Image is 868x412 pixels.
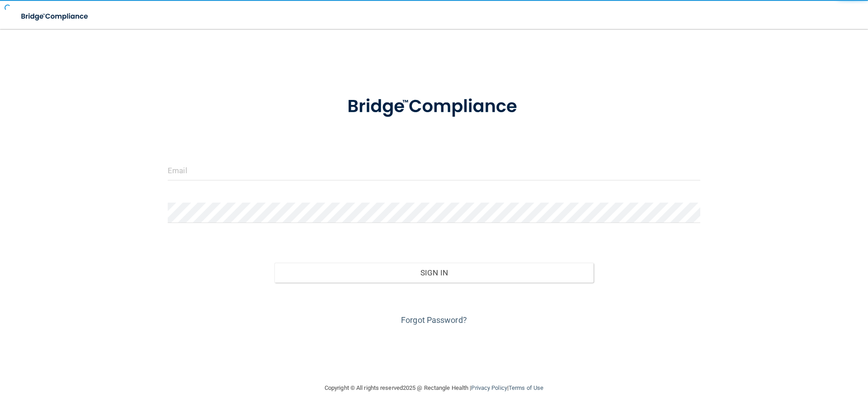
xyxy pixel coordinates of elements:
input: Email [168,160,700,180]
img: bridge_compliance_login_screen.278c3ca4.svg [329,83,539,130]
button: Sign In [274,263,594,283]
a: Privacy Policy [471,384,507,391]
div: Copyright © All rights reserved 2025 @ Rectangle Health | | [269,374,599,403]
a: Terms of Use [509,384,543,391]
img: bridge_compliance_login_screen.278c3ca4.svg [14,7,97,26]
a: Forgot Password? [401,315,467,325]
